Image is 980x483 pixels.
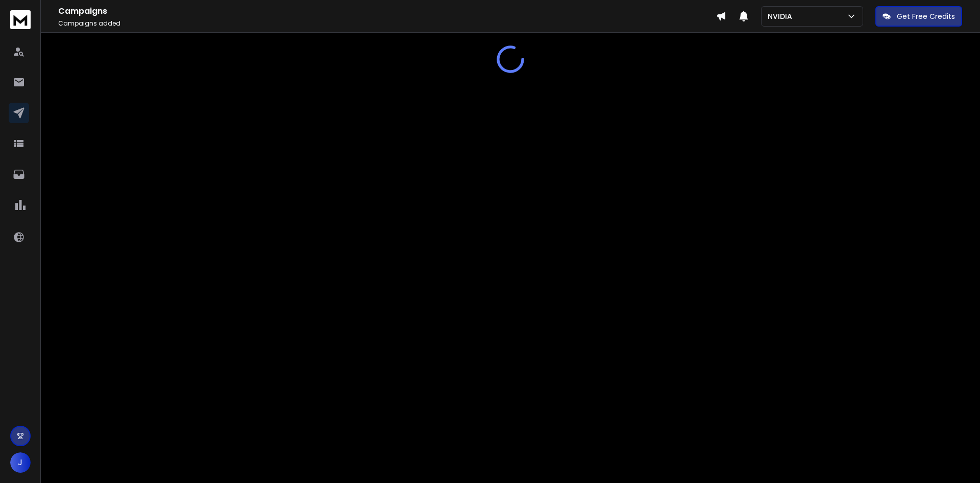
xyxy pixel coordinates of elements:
[58,5,716,17] h1: Campaigns
[10,452,31,473] button: J
[875,6,962,27] button: Get Free Credits
[58,19,716,28] p: Campaigns added
[768,11,796,21] p: NVIDIA
[897,11,955,21] p: Get Free Credits
[10,10,31,29] img: logo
